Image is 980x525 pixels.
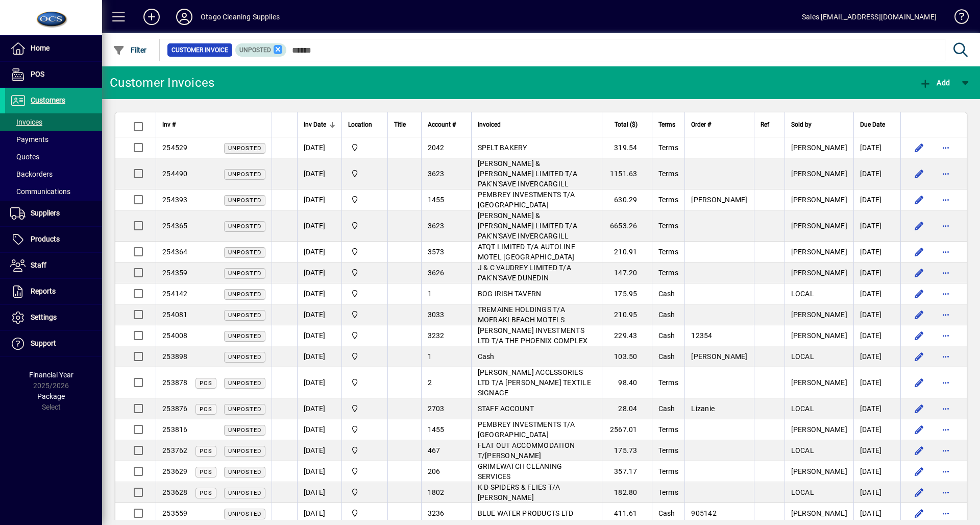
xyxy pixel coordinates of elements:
[791,196,847,204] span: [PERSON_NAME]
[658,352,675,361] span: Cash
[938,505,954,521] button: More options
[911,139,927,156] button: Edit
[5,36,102,61] a: Home
[938,484,954,500] button: More options
[348,508,381,519] span: Head Office
[602,189,652,210] td: 630.29
[348,445,381,456] span: Head Office
[853,189,900,210] td: [DATE]
[658,119,675,130] span: Terms
[297,189,341,210] td: [DATE]
[938,192,954,208] button: More options
[228,171,261,178] span: Unposted
[478,119,596,130] div: Invoiced
[602,283,652,304] td: 175.95
[348,267,381,278] span: Head Office
[297,325,341,346] td: [DATE]
[428,170,445,178] span: 3623
[31,339,56,347] span: Support
[691,352,747,361] span: [PERSON_NAME]
[162,290,188,298] span: 254142
[235,43,287,57] mat-chip: Customer Invoice Status: Unposted
[791,119,812,130] span: Sold by
[162,170,188,178] span: 254490
[200,406,212,413] span: POS
[297,503,341,524] td: [DATE]
[428,269,445,277] span: 3626
[602,304,652,325] td: 210.95
[853,137,900,158] td: [DATE]
[602,398,652,419] td: 28.04
[658,269,678,277] span: Terms
[615,119,638,130] span: Total ($)
[791,446,814,455] span: LOCAL
[602,210,652,242] td: 6653.26
[938,400,954,417] button: More options
[658,144,678,152] span: Terms
[911,265,927,281] button: Edit
[348,403,381,414] span: Head Office
[917,74,952,92] button: Add
[162,196,188,204] span: 254393
[938,139,954,156] button: More options
[428,509,445,517] span: 3236
[31,44,50,52] span: Home
[348,288,381,299] span: Head Office
[938,165,954,182] button: More options
[31,235,60,243] span: Products
[802,9,937,25] div: Sales [EMAIL_ADDRESS][DOMAIN_NAME]
[938,374,954,391] button: More options
[853,419,900,440] td: [DATE]
[853,503,900,524] td: [DATE]
[428,425,445,434] span: 1455
[478,326,588,345] span: [PERSON_NAME] INVESTMENTS LTD T/A THE PHOENIX COMPLEX
[228,333,261,340] span: Unposted
[938,327,954,344] button: More options
[658,488,678,496] span: Terms
[658,170,678,178] span: Terms
[297,367,341,398] td: [DATE]
[29,371,73,379] span: Financial Year
[5,183,102,200] a: Communications
[478,290,542,298] span: BOG IRISH TAVERN
[428,352,432,361] span: 1
[478,119,501,130] span: Invoiced
[947,2,967,35] a: Knowledge Base
[791,509,847,517] span: [PERSON_NAME]
[602,419,652,440] td: 2567.01
[791,290,814,298] span: LOCAL
[304,119,335,130] div: Inv Date
[5,227,102,252] a: Products
[691,119,711,130] span: Order #
[911,244,927,260] button: Edit
[911,463,927,480] button: Edit
[428,404,445,413] span: 2703
[348,351,381,362] span: Head Office
[162,404,188,413] span: 253876
[853,346,900,367] td: [DATE]
[938,421,954,438] button: More options
[348,330,381,341] span: Head Office
[200,490,212,496] span: POS
[478,243,575,261] span: ATQT LIMITED T/A AUTOLINE MOTEL [GEOGRAPHIC_DATA]
[860,119,885,130] span: Due Date
[348,309,381,320] span: Head Office
[938,218,954,234] button: More options
[791,378,847,387] span: [PERSON_NAME]
[348,377,381,388] span: Head Office
[10,118,42,126] span: Invoices
[113,46,147,54] span: Filter
[853,367,900,398] td: [DATE]
[938,306,954,323] button: More options
[478,509,574,517] span: BLUE WATER PRODUCTS LTD
[5,253,102,278] a: Staff
[938,285,954,302] button: More options
[31,209,60,217] span: Suppliers
[658,290,675,298] span: Cash
[228,406,261,413] span: Unposted
[791,488,814,496] span: LOCAL
[658,509,675,517] span: Cash
[860,119,894,130] div: Due Date
[228,448,261,455] span: Unposted
[791,144,847,152] span: [PERSON_NAME]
